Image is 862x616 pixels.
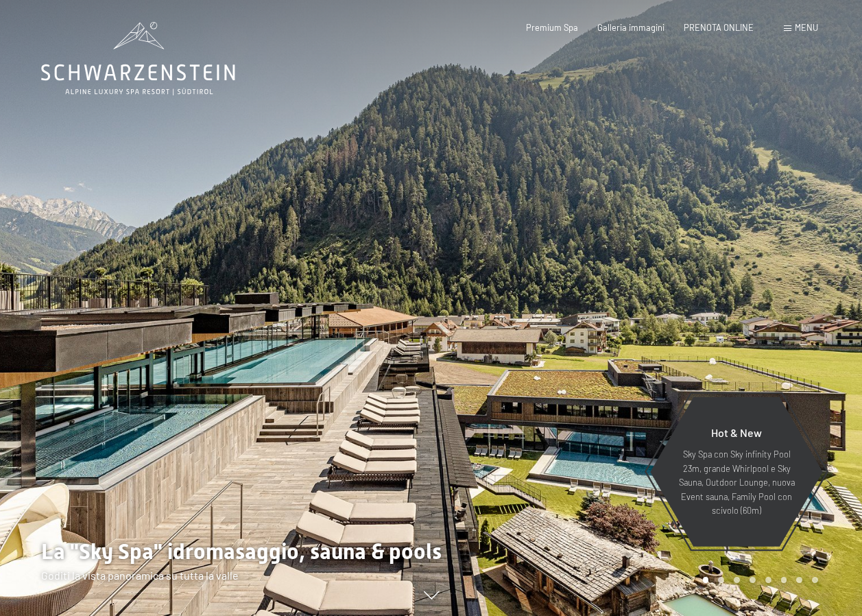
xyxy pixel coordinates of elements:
[796,577,802,583] div: Carousel Page 7
[812,577,818,583] div: Carousel Page 8
[526,22,578,33] a: Premium Spa
[597,22,665,33] a: Galleria immagini
[781,577,787,583] div: Carousel Page 6
[677,447,796,517] p: Sky Spa con Sky infinity Pool 23m, grande Whirlpool e Sky Sauna, Outdoor Lounge, nuova Event saun...
[750,577,756,583] div: Carousel Page 4
[649,396,824,547] a: Hot & New Sky Spa con Sky infinity Pool 23m, grande Whirlpool e Sky Sauna, Outdoor Lounge, nuova ...
[734,577,740,583] div: Carousel Page 3
[795,22,818,33] span: Menu
[718,577,724,583] div: Carousel Page 2
[765,577,771,583] div: Carousel Page 5
[703,577,709,583] div: Carousel Page 1 (Current Slide)
[698,577,818,583] div: Carousel Pagination
[684,22,754,33] a: PRENOTA ONLINE
[711,426,762,439] span: Hot & New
